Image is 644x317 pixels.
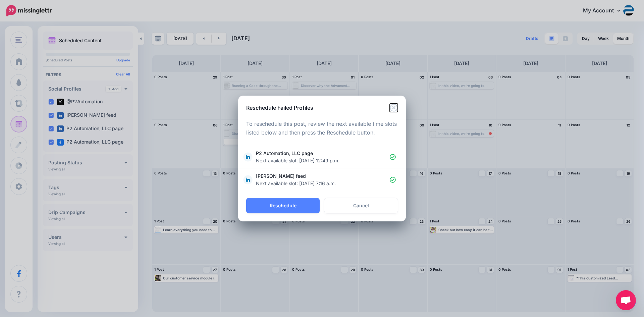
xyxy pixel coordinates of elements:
[246,120,398,137] p: To reschedule this post, review the next available time slots listed below and then press the Res...
[245,150,399,164] a: P2 Automation, LLC page Next available slot: [DATE] 12:49 p.m.
[246,104,313,112] h5: Reschedule Failed Profiles
[390,104,398,112] button: Close
[245,172,399,187] a: [PERSON_NAME] feed Next available slot: [DATE] 7:16 a.m.
[246,198,320,213] button: Reschedule
[256,150,390,164] span: P2 Automation, LLC page
[256,180,336,186] span: Next available slot: [DATE] 7:16 a.m.
[256,158,339,163] span: Next available slot: [DATE] 12:49 p.m.
[256,172,390,187] span: [PERSON_NAME] feed
[324,198,398,213] a: Cancel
